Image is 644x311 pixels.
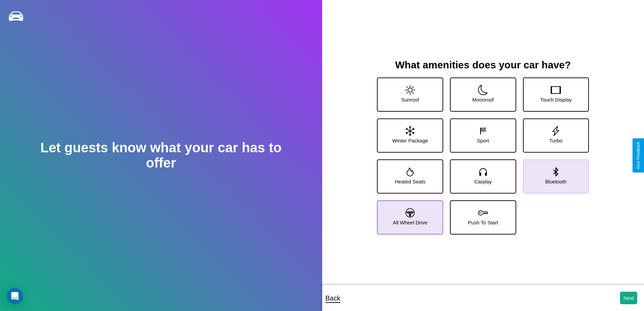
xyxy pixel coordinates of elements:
p: Turbo [549,136,563,145]
p: Winter Package [392,136,428,145]
button: Next [620,292,637,304]
p: Back [326,292,340,304]
p: Carplay [474,177,492,186]
p: Bluetooth [545,177,567,186]
h3: What amenities does your car have? [370,59,596,71]
p: Sport [477,136,489,145]
p: Heated Seats [395,177,426,186]
p: Touch Display [540,95,572,104]
div: Open Intercom Messenger [7,288,23,304]
p: Moonroof [472,95,494,104]
div: Give Feedback [636,142,641,169]
p: Sunroof [401,95,419,104]
h2: Let guests know what your car has to offer [32,140,290,171]
p: Push To Start [468,218,498,227]
p: All Wheel Drive [393,218,428,227]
